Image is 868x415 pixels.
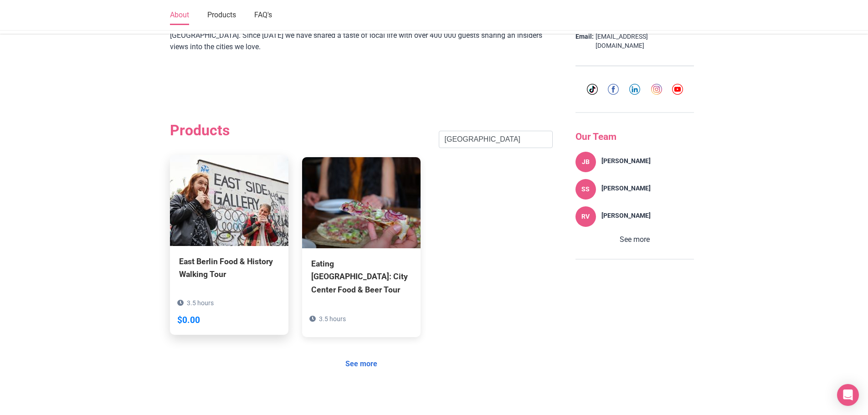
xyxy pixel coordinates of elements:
[575,179,596,200] div: SS
[439,131,553,148] input: Search product name, city, or interal id
[672,84,683,95] img: youtube-round-01-0acef599b0341403c37127b094ecd7da.svg
[601,157,651,165] h4: [PERSON_NAME]
[339,355,383,373] a: See more
[601,184,651,192] h4: [PERSON_NAME]
[177,313,200,328] div: $0.00
[319,315,346,323] span: 3.5 hours
[254,6,272,25] a: FAQ's
[629,84,640,95] img: linkedin-round-01-4bc9326eb20f8e88ec4be7e8773b84b7.svg
[575,152,596,172] div: JB
[170,155,288,322] a: East Berlin Food & History Walking Tour 3.5 hours $0.00
[575,234,694,246] button: See more
[170,122,230,139] h2: Products
[608,84,619,95] img: facebook-round-01-50ddc191f871d4ecdbe8252d2011563a.svg
[207,6,236,25] a: Products
[651,84,662,95] img: instagram-round-01-d873700d03cfe9216e9fb2676c2aa726.svg
[575,206,596,227] div: RV
[311,257,411,296] div: Eating [GEOGRAPHIC_DATA]: City Center Food & Beer Tour
[575,32,594,41] strong: Email:
[587,84,598,95] img: tiktok-round-01-ca200c7ba8d03f2cade56905edf8567d.svg
[302,157,421,248] img: Eating Berlin: City Center Food & Beer Tour
[187,299,214,307] span: 3.5 hours
[601,212,651,220] h4: [PERSON_NAME]
[596,32,694,50] a: [EMAIL_ADDRESS][DOMAIN_NAME]
[302,157,421,337] a: Eating [GEOGRAPHIC_DATA]: City Center Food & Beer Tour 3.5 hours
[575,131,694,143] h3: Our Team
[179,255,279,281] div: East Berlin Food & History Walking Tour
[170,155,288,246] img: East Berlin Food & History Walking Tour
[170,6,189,25] a: About
[837,384,859,406] div: Open Intercom Messenger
